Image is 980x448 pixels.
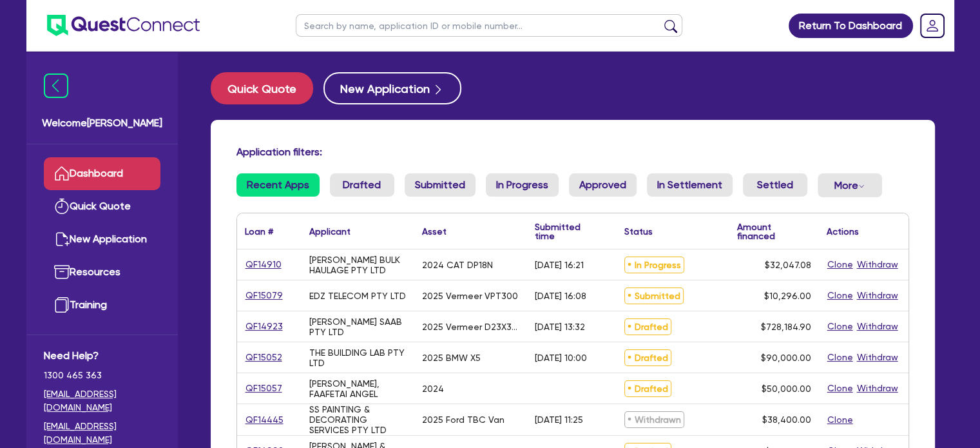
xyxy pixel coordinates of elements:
div: 2025 Vermeer VPT300 [422,291,518,301]
button: New Application [323,72,461,104]
img: training [54,297,70,313]
div: EDZ TELECOM PTY LTD [309,291,406,301]
div: Loan # [245,227,273,236]
div: 2024 CAT DP18N [422,260,493,270]
button: Clone [827,350,854,365]
div: [DATE] 10:00 [535,353,587,363]
span: Drafted [624,318,671,335]
button: Clone [827,257,854,272]
span: $50,000.00 [762,384,811,394]
span: Drafted [624,380,671,397]
a: Approved [569,173,637,197]
a: QF15057 [245,381,283,396]
a: Recent Apps [236,173,320,197]
button: Clone [827,381,854,396]
div: [DATE] 16:08 [535,291,586,301]
span: $10,296.00 [764,291,811,301]
span: $38,400.00 [762,414,811,425]
span: In Progress [624,257,684,273]
div: Actions [827,227,859,236]
a: Submitted [405,173,476,197]
a: Drafted [330,173,394,197]
button: Clone [827,288,854,303]
button: Dropdown toggle [818,173,882,197]
div: Applicant [309,227,351,236]
span: Withdrawn [624,411,684,428]
a: QF14923 [245,319,283,334]
button: Withdraw [856,288,899,303]
span: $90,000.00 [761,353,811,363]
div: [PERSON_NAME], FAAFETAI ANGEL [309,378,407,399]
div: THE BUILDING LAB PTY LTD [309,347,407,368]
button: Quick Quote [211,72,313,104]
div: SS PAINTING & DECORATING SERVICES PTY LTD [309,404,407,435]
span: Need Help? [44,348,160,364]
img: quest-connect-logo-blue [47,15,200,36]
button: Clone [827,319,854,334]
a: Training [44,289,160,322]
span: $32,047.08 [765,260,811,270]
a: In Progress [486,173,559,197]
div: [DATE] 13:32 [535,322,585,332]
h4: Application filters: [236,146,909,158]
a: QF15079 [245,288,283,303]
div: 2025 BMW X5 [422,353,481,363]
input: Search by name, application ID or mobile number... [296,14,682,37]
div: 2025 Vermeer D23X30DRS3 [422,322,519,332]
div: [DATE] 11:25 [535,414,583,425]
a: QF14910 [245,257,282,272]
a: Dropdown toggle [916,9,949,43]
a: QF15052 [245,350,283,365]
div: 2025 Ford TBC Van [422,414,504,425]
a: [EMAIL_ADDRESS][DOMAIN_NAME] [44,420,160,447]
a: Resources [44,256,160,289]
a: In Settlement [647,173,733,197]
button: Clone [827,413,854,427]
button: Withdraw [856,350,899,365]
span: 1300 465 363 [44,369,160,382]
a: New Application [44,223,160,256]
div: [DATE] 16:21 [535,260,584,270]
button: Withdraw [856,381,899,396]
button: Withdraw [856,257,899,272]
div: [PERSON_NAME] BULK HAULAGE PTY LTD [309,255,407,275]
a: QF14445 [245,413,284,427]
img: quick-quote [54,199,70,214]
img: new-application [54,231,70,247]
a: Quick Quote [211,72,323,104]
div: Submitted time [535,222,597,240]
a: [EMAIL_ADDRESS][DOMAIN_NAME] [44,387,160,414]
div: 2024 [422,384,444,394]
span: Welcome [PERSON_NAME] [42,115,162,131]
img: icon-menu-close [44,73,68,98]
button: Withdraw [856,319,899,334]
span: Drafted [624,349,671,366]
a: Settled [743,173,807,197]
div: Asset [422,227,447,236]
span: Submitted [624,287,684,304]
div: [PERSON_NAME] SAAB PTY LTD [309,317,407,337]
img: resources [54,264,70,280]
div: Amount financed [737,222,811,240]
a: Quick Quote [44,190,160,223]
span: $728,184.90 [761,322,811,332]
a: Return To Dashboard [789,14,913,38]
a: Dashboard [44,157,160,190]
div: Status [624,227,653,236]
